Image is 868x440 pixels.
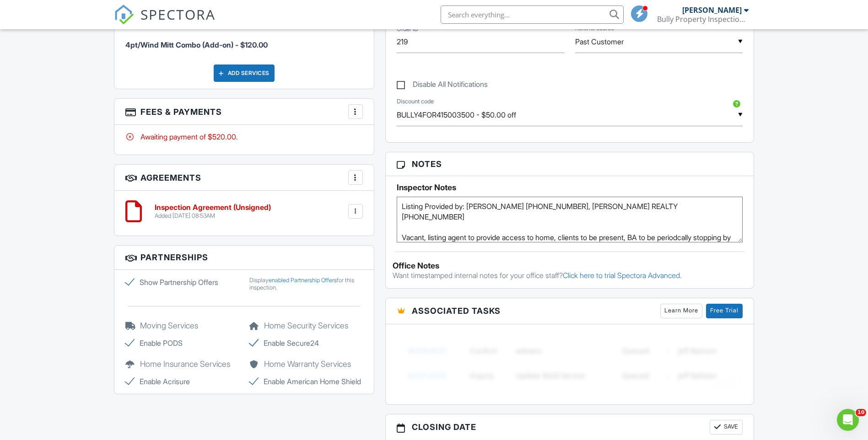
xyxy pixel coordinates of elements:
h5: Home Warranty Services [249,360,363,369]
div: Bully Property Inspections LLC [657,15,749,24]
div: Added [DATE] 08:53AM [155,212,271,220]
a: enabled Partnership Offers [269,277,337,284]
div: Office Notes [393,261,747,270]
img: The Best Home Inspection Software - Spectora [114,5,134,25]
label: Show Partnership Offers [125,277,239,288]
h5: Moving Services [125,321,239,330]
h5: Home Insurance Services [125,360,239,369]
h3: Agreements [114,165,374,191]
a: Free Trial [706,304,743,318]
h3: Partnerships [114,246,374,269]
span: Associated Tasks [412,305,501,317]
li: Service: 4pt/Wind Mitt Combo (Add-on) [125,23,363,57]
label: Enable Secure24 [249,338,363,349]
h6: Inspection Agreement (Unsigned) [155,204,271,212]
label: Enable PODS [125,338,239,349]
span: 4pt/Wind Mitt Combo (Add-on) - $120.00 [125,40,268,49]
div: Awaiting payment of $520.00. [125,132,363,142]
div: Display for this inspection. [249,277,363,291]
span: Closing date [412,421,476,433]
label: Discount code [397,97,434,106]
img: blurred-tasks-251b60f19c3f713f9215ee2a18cbf2105fc2d72fcd585247cf5e9ec0c957c1dd.png [397,331,743,395]
label: Disable All Notifications [397,80,488,91]
p: Want timestamped internal notes for your office staff? [393,270,747,280]
span: SPECTORA [140,5,216,24]
textarea: Listing Provided by: [PERSON_NAME] [PHONE_NUMBER], [PERSON_NAME] REALTY [PHONE_NUMBER] [397,197,743,242]
a: Click here to trial Spectora Advanced. [563,271,682,280]
h3: Fees & Payments [114,99,374,125]
input: Search everything... [441,5,624,24]
span: 10 [856,409,866,416]
h5: Inspector Notes [397,183,743,192]
div: Add Services [214,64,275,82]
label: Enable Acrisure [125,376,239,387]
label: Order ID [397,25,418,33]
h5: Home Security Services [249,321,363,330]
a: Learn More [660,304,702,318]
a: Inspection Agreement (Unsigned) Added [DATE] 08:53AM [155,204,271,220]
h3: Notes [386,152,754,176]
iframe: Intercom live chat [837,409,859,431]
label: Enable American Home Shield [249,376,363,387]
a: SPECTORA [114,12,216,32]
button: Save [710,420,743,435]
div: [PERSON_NAME] [682,5,742,15]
